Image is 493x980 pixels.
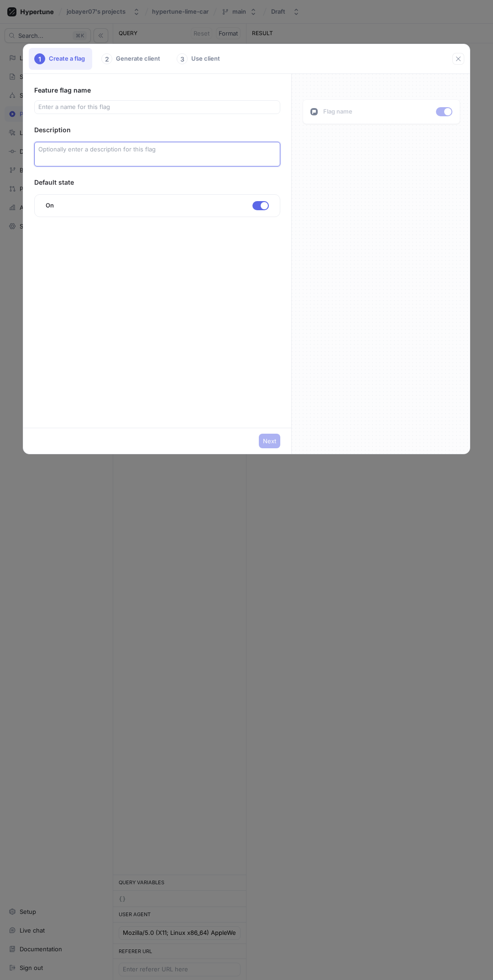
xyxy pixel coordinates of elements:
div: Generate client [96,48,168,70]
div: Description [34,125,280,135]
div: Default state [34,177,280,187]
input: Enter a name for this flag [38,103,276,112]
div: Create a flag [29,48,92,70]
div: Feature flag name [34,85,280,96]
div: Use client [171,48,227,70]
span: Next [263,438,276,444]
p: On [46,201,55,210]
p: Flag name [323,107,352,116]
div: 3 [177,53,188,64]
div: 1 [34,53,45,64]
div: 2 [101,53,112,64]
button: Next [259,434,280,448]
